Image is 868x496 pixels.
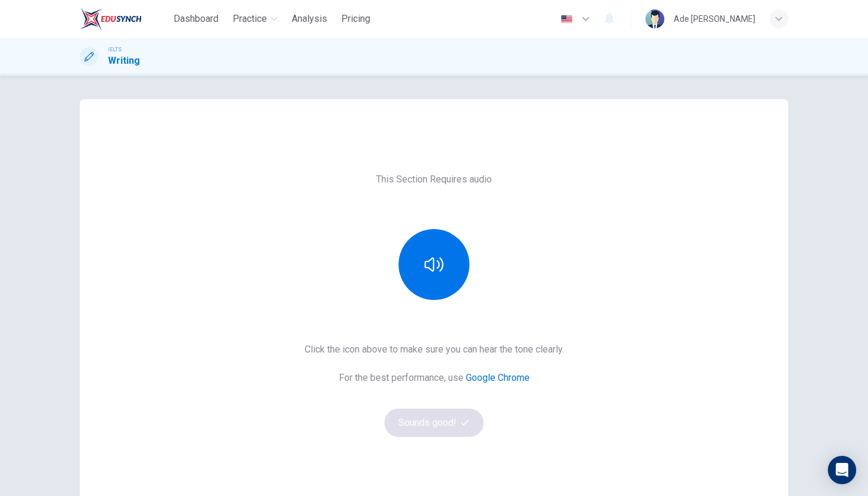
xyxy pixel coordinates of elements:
h6: Click the icon above to make sure you can hear the tone clearly. [305,342,564,357]
div: Open Intercom Messenger [828,456,856,484]
img: EduSynch logo [80,7,142,31]
span: Practice [233,12,267,26]
h6: For the best performance, use [339,371,530,385]
button: Dashboard [169,8,223,30]
span: Pricing [341,12,370,26]
button: Pricing [337,8,375,30]
a: EduSynch logo [80,7,169,31]
h6: This Section Requires audio [376,172,492,187]
span: Dashboard [174,12,218,26]
span: Analysis [292,12,327,26]
span: IELTS [108,45,122,54]
h1: Writing [108,54,140,68]
a: Google Chrome [466,372,530,383]
button: Practice [228,8,282,30]
div: Ade [PERSON_NAME] [674,12,755,26]
img: en [559,15,574,24]
button: Analysis [287,8,332,30]
img: Profile picture [645,9,664,28]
